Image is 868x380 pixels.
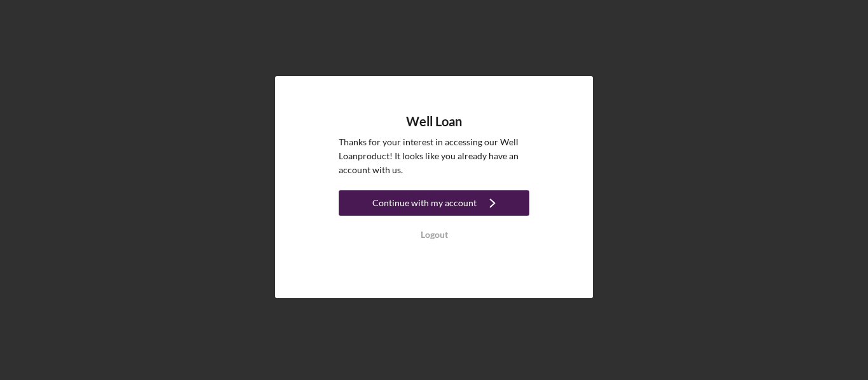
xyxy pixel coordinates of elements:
button: Continue with my account [339,190,529,216]
button: Logout [339,222,529,247]
div: Logout [421,222,448,247]
p: Thanks for your interest in accessing our Well Loan product! It looks like you already have an ac... [339,135,529,178]
div: Continue with my account [372,190,477,216]
h4: Well Loan [406,114,462,129]
a: Continue with my account [339,190,529,219]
